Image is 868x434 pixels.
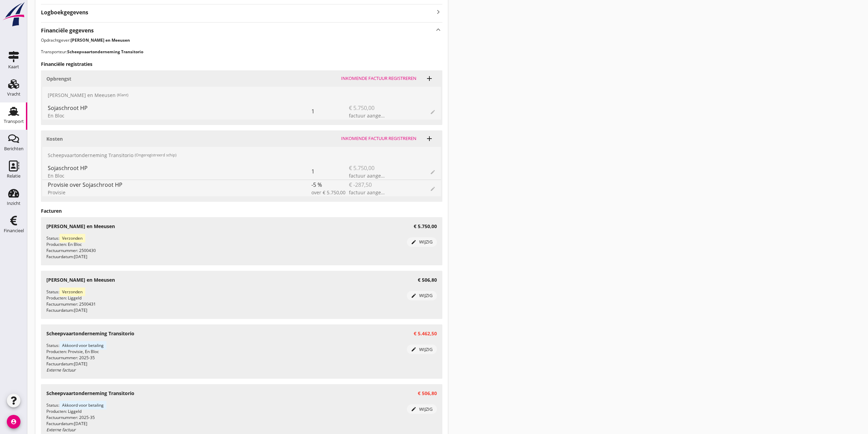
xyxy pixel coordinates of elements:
[349,181,372,189] span: € -287,50
[418,390,437,397] h3: € 506,80
[46,402,407,433] div: Status: Producten: Liggeld Factuurnummer: 2025-35 Factuurdatum:
[4,119,24,124] div: Transport
[46,289,407,313] div: Status: Producten: Liggeld Factuurnummer: 2500431 Factuurdatum:
[46,342,407,373] div: Status: Producten: Provisie, En Bloc Factuurnummer: 2025-35 Factuurdatum:
[46,427,76,433] span: Externe factuur
[59,341,106,350] span: Akkoord voor betaling
[425,135,433,143] i: add
[349,189,386,196] div: factuur aangemaakt
[41,9,88,16] strong: Logboekgegevens
[74,254,87,260] span: [DATE]
[59,234,85,242] span: Verzonden
[7,92,20,96] div: Vracht
[46,367,76,373] span: Externe factuur
[434,25,442,34] i: keyboard_arrow_up
[42,87,441,103] div: [PERSON_NAME] en Meeusen
[410,292,434,299] div: wijzig
[418,276,437,283] h3: € 506,80
[425,74,433,83] i: add
[349,172,386,179] div: factuur aangemaakt
[117,92,128,98] small: (Klant)
[46,390,134,397] h3: Scheepvaartonderneming Transitorio
[59,288,85,296] span: Verzonden
[41,49,442,55] p: Transporteur:
[411,406,416,412] i: edit
[411,347,416,352] i: edit
[135,152,176,158] small: (Ongeregistreerd schip)
[434,7,442,16] i: keyboard_arrow_right
[48,164,311,172] div: Sojaschroot HP
[74,307,87,313] span: [DATE]
[74,361,87,367] span: [DATE]
[407,345,437,354] button: wijzig
[407,237,437,247] button: wijzig
[341,75,416,82] div: Inkomende factuur registreren
[338,134,419,143] button: Inkomende factuur registreren
[67,49,143,55] strong: Scheepvaartonderneming Transitorio
[46,223,115,230] h3: [PERSON_NAME] en Meeusen
[311,189,349,196] div: over € 5.750,00
[349,164,374,172] span: € 5.750,00
[411,293,416,298] i: edit
[48,112,311,119] div: En Bloc
[46,136,63,142] strong: Kosten
[341,135,416,142] div: Inkomende factuur registreren
[414,330,437,337] h3: € 5.462,50
[1,2,26,27] img: logo-small.a267ee39.svg
[46,75,71,82] strong: Opbrengst
[338,74,419,83] button: Inkomende factuur registreren
[46,330,134,337] h3: Scheepvaartonderneming Transitorio
[4,146,24,151] div: Berichten
[7,201,20,206] div: Inzicht
[48,172,311,179] div: En Bloc
[48,181,311,189] div: Provisie over Sojaschroot HP
[4,228,24,233] div: Financieel
[311,163,349,180] div: 1
[407,404,437,414] button: wijzig
[46,276,115,283] h3: [PERSON_NAME] en Meeusen
[410,346,434,353] div: wijzig
[410,406,434,413] div: wijzig
[8,65,19,69] div: Kaart
[41,37,442,43] p: Opdrachtgever:
[349,104,374,112] span: € 5.750,00
[48,104,311,112] div: Sojaschroot HP
[41,60,442,68] h3: Financiële registraties
[59,401,106,409] span: Akkoord voor betaling
[414,223,437,230] h3: € 5.750,00
[71,37,130,43] strong: [PERSON_NAME] en Meeusen
[7,174,20,178] div: Relatie
[46,235,407,260] div: Status: Producten: En Bloc Factuurnummer: 2500430 Factuurdatum:
[42,147,441,163] div: Scheepvaartonderneming Transitorio
[349,112,386,119] div: factuur aangemaakt
[41,207,442,214] h3: Facturen
[410,239,434,246] div: wijzig
[411,239,416,245] i: edit
[311,180,349,196] div: -5 %
[41,27,94,34] strong: Financiële gegevens
[74,421,87,426] span: [DATE]
[7,415,20,429] i: account_circle
[311,103,349,120] div: 1
[407,291,437,300] button: wijzig
[48,189,311,196] div: Provisie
